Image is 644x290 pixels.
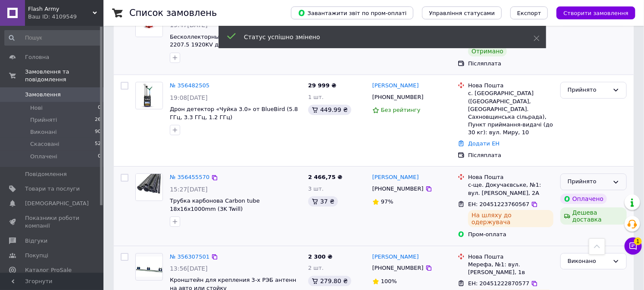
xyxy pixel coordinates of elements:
div: Отримано [468,46,507,56]
img: Фото товару [136,83,163,108]
button: Створити замовлення [556,6,635,19]
a: № 356307501 [170,253,209,260]
span: 13:56[DATE] [170,265,208,272]
span: Прийняті [30,116,57,124]
a: Створити замовлення [548,9,635,16]
span: 2 шт. [308,265,324,271]
span: Flash Army [28,5,93,13]
div: Прийнято [568,86,609,95]
span: Відгуки [25,237,47,245]
span: Головна [25,53,49,61]
button: Завантажити звіт по пром-оплаті [291,6,413,19]
span: 97% [381,198,394,205]
span: ЕН: 20451222870577 [468,280,529,287]
span: ЕН: 20451223760567 [468,201,529,207]
div: Статус успішно змінено [244,33,512,41]
button: Чат з покупцем1 [625,238,642,255]
span: Замовлення та повідомлення [25,68,103,83]
h1: Список замовлень [129,8,217,18]
a: Фото товару [135,173,163,201]
a: № 356455570 [170,174,209,180]
span: Каталог ProSale [25,266,72,274]
span: 29 999 ₴ [308,82,336,89]
span: Нові [30,104,43,112]
div: Дешева доставка [560,207,627,225]
span: Без рейтингу [381,107,421,113]
img: Фото товару [136,174,163,201]
a: № 356482505 [170,82,209,89]
div: с. [GEOGRAPHIC_DATA] ([GEOGRAPHIC_DATA], [GEOGRAPHIC_DATA]. Сахновщинська сільрада), Пункт прийма... [468,89,553,136]
div: Оплачено [560,194,607,204]
div: Нова Пошта [468,253,553,261]
a: Фото товару [135,253,163,281]
span: 0 [98,104,101,112]
div: Післяплата [468,60,553,68]
div: На шляху до одержувача [468,210,553,227]
div: Пром-оплата [468,231,553,238]
input: Пошук [4,30,102,46]
div: Виконано [568,257,609,266]
span: 1 [634,238,642,245]
span: Експорт [517,10,541,16]
div: 279.80 ₴ [308,276,351,286]
span: 2 466,75 ₴ [308,174,342,180]
span: Замовлення [25,91,61,99]
a: [PERSON_NAME] [372,173,419,182]
span: 90 [95,128,101,136]
span: Виконані [30,128,57,136]
div: Прийнято [568,177,609,186]
span: [DEMOGRAPHIC_DATA] [25,200,89,207]
div: с-ще. Докучаєвське, №1: вул. [PERSON_NAME], 2А [468,181,553,197]
img: Фото товару [136,256,163,277]
a: [PERSON_NAME] [372,82,419,90]
span: Товари та послуги [25,185,80,193]
a: Бесколлекторный мотор BrotherHobby GOM 2207.5 1920KV для 5 дюймового дрона [170,34,299,48]
div: Післяплата [468,151,553,159]
div: Нова Пошта [468,82,553,89]
span: Завантажити звіт по пром-оплаті [298,9,406,17]
a: Фото товару [135,82,163,109]
span: 26 [95,116,101,124]
span: Оплачені [30,153,57,160]
span: Покупці [25,252,48,259]
span: Показники роботи компанії [25,214,80,230]
span: Повідомлення [25,170,67,178]
span: Створити замовлення [563,10,628,16]
div: 449.99 ₴ [308,105,351,115]
span: 2 300 ₴ [308,253,332,260]
div: [PHONE_NUMBER] [371,92,425,103]
div: Нова Пошта [468,173,553,181]
div: Мерефа, №1: вул. [PERSON_NAME], 1в [468,261,553,276]
span: 0 [98,153,101,160]
span: 1 шт. [308,94,324,100]
span: 3 шт. [308,185,324,192]
div: 37 ₴ [308,196,338,207]
button: Управління статусами [422,6,502,19]
span: 19:08[DATE] [170,94,208,101]
button: Експорт [510,6,548,19]
span: Управління статусами [429,10,495,16]
span: Скасовані [30,140,59,148]
div: Ваш ID: 4109549 [28,13,103,21]
span: 52 [95,140,101,148]
a: Трубка карбонова Carbon tube 18x16x1000mm (3K Twill) [170,197,260,212]
a: [PERSON_NAME] [372,253,419,261]
a: Додати ЕН [468,140,500,147]
a: Дрон детектор «Чуйка 3.0» от BlueBird (5.8 ГГц, 3.3 ГГц, 1.2 ГГц) [170,106,298,120]
span: 15:27[DATE] [170,186,208,193]
div: [PHONE_NUMBER] [371,262,425,274]
div: [PHONE_NUMBER] [371,183,425,194]
span: 100% [381,278,397,284]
